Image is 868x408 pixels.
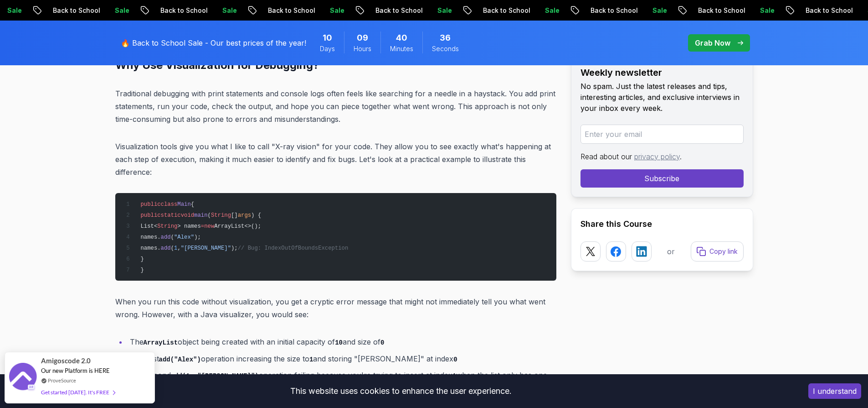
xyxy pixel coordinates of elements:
span: public [140,201,160,208]
p: Sale [527,6,556,15]
h2: Share this Course [580,218,744,230]
span: , [177,245,180,251]
p: Sale [742,6,771,15]
p: Grab Now [695,37,730,48]
div: Get started [DATE]. It's FREE [41,387,115,398]
span: ( [208,212,211,219]
code: 1 [309,356,313,363]
span: ArrayList<>(); [214,223,261,230]
span: class [161,201,178,208]
span: } [140,256,144,262]
div: This website uses cookies to enhance the user experience. [7,381,795,401]
h2: Weekly newsletter [580,66,744,79]
span: ( [171,234,174,241]
span: ) { [251,212,261,219]
span: Amigoscode 2.0 [41,356,91,366]
span: Seconds [432,44,459,53]
span: ( [171,245,174,251]
p: Sale [419,6,448,15]
code: 0 [380,339,384,346]
span: "Alex" [174,234,194,241]
code: add("Alex") [159,356,201,363]
button: Accept cookies [808,383,861,399]
span: Our new Platform is HERE [41,367,110,374]
img: provesource social proof notification image [9,363,36,392]
p: or [667,246,675,257]
span: Main [177,201,190,208]
span: { [191,201,194,208]
p: When you run this code without visualization, you get a cryptic error message that might not imme... [115,295,556,321]
span: } [140,267,144,273]
p: Back to School [572,6,634,15]
p: Back to School [35,6,97,15]
li: The second operation failing because you're trying to insert at index when the list only has one ... [127,369,556,395]
a: privacy policy [634,152,680,161]
h2: Why Use Visualization for Debugging? [115,58,556,73]
span: = [201,223,204,230]
span: 1 [174,245,177,251]
p: Traditional debugging with print statements and console logs often feels like searching for a nee... [115,87,556,126]
span: List< [140,223,157,230]
p: Back to School [142,6,204,15]
span: String [157,223,177,230]
span: 10 Days [323,31,332,44]
button: Subscribe [580,169,744,188]
span: Days [320,44,335,53]
input: Enter your email [580,125,744,144]
button: Copy link [691,241,744,262]
span: ); [231,245,238,251]
span: "[PERSON_NAME]" [181,245,231,251]
p: Back to School [250,6,312,15]
code: 1 [452,372,456,380]
p: Read about our . [580,151,744,162]
p: Back to School [465,6,527,15]
span: 36 Seconds [440,31,451,44]
p: No spam. Just the latest releases and tips, interesting articles, and exclusive interviews in you... [580,81,744,114]
p: Back to School [357,6,419,15]
a: ProveSource [48,377,76,384]
span: main [194,212,207,219]
span: names. [140,245,160,251]
span: public [140,212,160,219]
li: The first operation increasing the size to and storing "[PERSON_NAME]" at index [127,352,556,366]
span: 40 Minutes [396,31,407,44]
span: > names [177,223,200,230]
p: 🔥 Back to School Sale - Our best prices of the year! [121,37,306,48]
span: add [161,245,171,251]
span: args [238,212,251,219]
span: ); [194,234,201,241]
span: String [211,212,231,219]
p: Back to School [680,6,742,15]
p: Visualization tools give you what I like to call "X-ray vision" for your code. They allow you to ... [115,140,556,178]
span: void [181,212,194,219]
span: Minutes [390,44,413,53]
code: 10 [335,339,343,346]
span: [] [231,212,238,219]
p: Sale [634,6,663,15]
span: 9 Hours [357,31,368,44]
span: new [204,223,214,230]
li: The object being created with an initial capacity of and size of [127,335,556,349]
p: Copy link [709,247,738,256]
code: add(1, "[PERSON_NAME]") [171,372,259,380]
span: Hours [354,44,371,53]
span: names. [140,234,160,241]
p: Sale [97,6,126,15]
span: static [161,212,181,219]
p: Back to School [787,6,849,15]
p: Sale [204,6,233,15]
span: // Bug: IndexOutOfBoundsException [238,245,349,251]
span: add [161,234,171,241]
code: 0 [453,356,457,363]
code: ArrayList [144,339,178,346]
p: Sale [312,6,341,15]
